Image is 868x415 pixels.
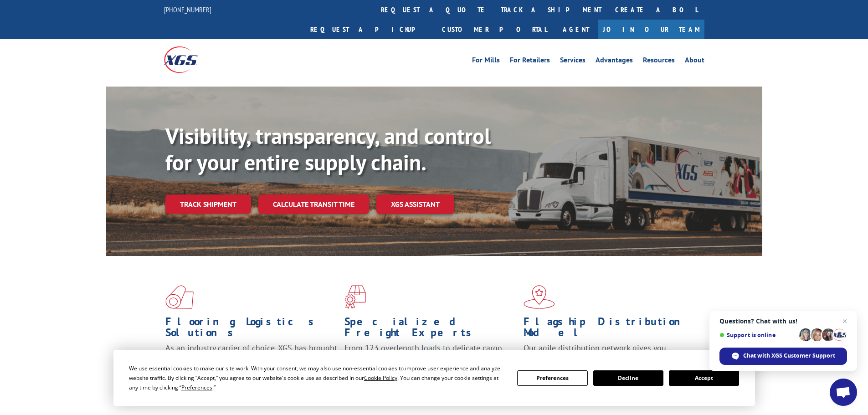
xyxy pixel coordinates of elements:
div: Cookie Consent Prompt [113,350,755,406]
h1: Specialized Freight Experts [344,316,517,343]
button: Preferences [517,370,587,386]
span: Our agile distribution network gives you nationwide inventory management on demand. [524,343,691,364]
span: Questions? Chat with us! [719,318,847,325]
a: Advantages [596,56,633,67]
span: Chat with XGS Customer Support [743,352,835,360]
a: About [685,56,704,67]
a: Open chat [830,379,857,406]
a: For Retailers [510,56,550,67]
b: Visibility, transparency, and control for your entire supply chain. [165,122,491,176]
a: XGS ASSISTANT [376,195,454,214]
span: Cookie Policy [364,374,397,382]
a: Customer Portal [435,20,554,39]
button: Accept [669,370,739,386]
img: xgs-icon-flagship-distribution-model-red [524,285,555,309]
a: Calculate transit time [258,195,369,214]
h1: Flooring Logistics Solutions [165,316,338,343]
span: As an industry carrier of choice, XGS has brought innovation and dedication to flooring logistics... [165,343,337,375]
a: For Mills [472,56,500,67]
a: Resources [643,56,675,67]
button: Decline [593,370,663,386]
div: We use essential cookies to make our site work. With your consent, we may also use non-essential ... [129,364,506,392]
p: From 123 overlength loads to delicate cargo, our experienced staff knows the best way to move you... [344,343,517,383]
h1: Flagship Distribution Model [524,316,696,343]
a: Agent [554,20,598,39]
a: Services [560,56,586,67]
a: [PHONE_NUMBER] [164,5,211,14]
span: Chat with XGS Customer Support [719,348,847,365]
img: xgs-icon-total-supply-chain-intelligence-red [165,285,194,309]
a: Join Our Team [598,20,704,39]
img: xgs-icon-focused-on-flooring-red [344,285,366,309]
a: Request a pickup [303,20,435,39]
span: Support is online [719,332,796,338]
a: Track shipment [165,195,251,214]
span: Preferences [181,384,212,391]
